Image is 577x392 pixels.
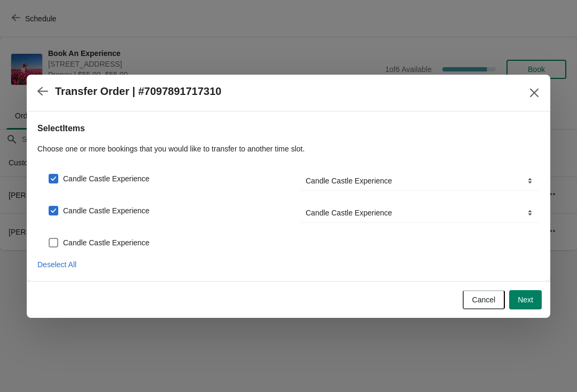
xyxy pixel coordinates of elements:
[37,143,540,154] p: Choose one or more bookings that you would like to transfer to another time slot.
[37,122,540,135] h2: Select Items
[63,205,150,216] span: Candle Castle Experience
[509,290,542,309] button: Next
[518,295,533,304] span: Next
[63,173,150,184] span: Candle Castle Experience
[525,83,544,102] button: Close
[63,237,150,248] span: Candle Castle Experience
[55,85,221,98] h2: Transfer Order | #7097891717310
[472,295,496,304] span: Cancel
[37,260,76,269] span: Deselect All
[33,255,81,274] button: Deselect All
[463,290,505,309] button: Cancel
